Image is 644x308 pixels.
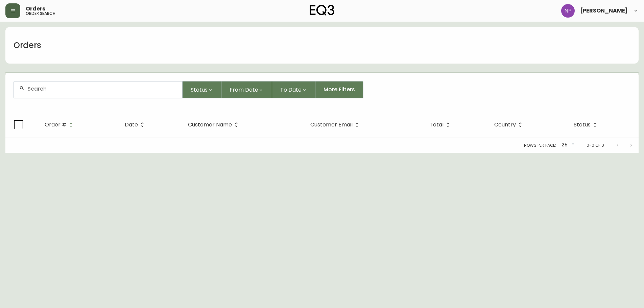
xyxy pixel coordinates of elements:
[574,122,599,128] span: Status
[45,123,67,127] span: Order #
[430,123,444,127] span: Total
[494,122,525,128] span: Country
[183,81,221,98] button: Status
[230,86,258,94] span: From Date
[26,11,55,16] h5: order search
[191,86,208,94] span: Status
[580,8,628,14] span: [PERSON_NAME]
[14,40,41,51] h1: Orders
[310,122,361,128] span: Customer Email
[310,123,353,127] span: Customer Email
[310,5,335,16] img: logo
[315,81,363,98] button: More Filters
[188,122,241,128] span: Customer Name
[125,123,138,127] span: Date
[27,86,177,92] input: Search
[494,123,516,127] span: Country
[524,142,556,148] p: Rows per page:
[221,81,272,98] button: From Date
[280,86,302,94] span: To Date
[324,86,355,93] span: More Filters
[574,123,591,127] span: Status
[45,122,75,128] span: Order #
[559,140,576,151] div: 25
[188,123,232,127] span: Customer Name
[430,122,452,128] span: Total
[26,6,45,11] span: Orders
[272,81,315,98] button: To Date
[587,142,604,148] p: 0-0 of 0
[561,4,575,18] img: 50f1e64a3f95c89b5c5247455825f96f
[125,122,147,128] span: Date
